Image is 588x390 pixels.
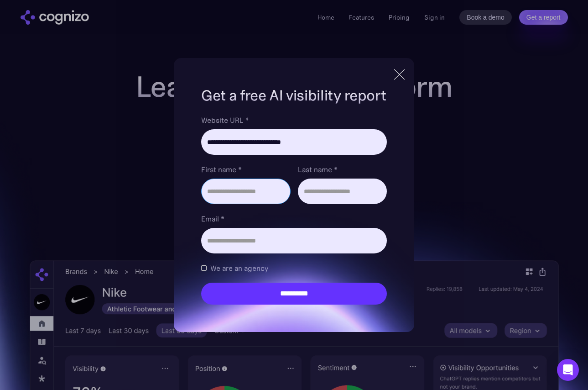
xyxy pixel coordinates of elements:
label: Email * [201,213,386,224]
label: First name * [201,164,290,175]
div: Open Intercom Messenger [557,359,579,381]
span: We are an agency [210,263,268,274]
form: Brand Report Form [201,115,386,305]
h1: Get a free AI visibility report [201,85,386,105]
label: Last name * [298,164,387,175]
label: Website URL * [201,115,386,126]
